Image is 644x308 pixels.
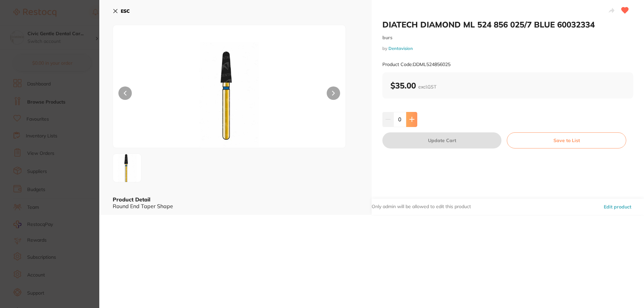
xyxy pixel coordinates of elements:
span: excl. GST [418,84,436,90]
b: ESC [121,8,130,14]
small: Product Code: DDML524856025 [382,62,450,67]
b: $35.00 [390,80,436,90]
a: Dentavision [388,46,413,51]
img: cGc [115,148,139,187]
button: Edit product [602,199,633,215]
b: Product Detail [113,196,150,203]
button: ESC [113,5,130,17]
small: by [382,46,633,51]
img: cGc [160,42,299,148]
small: burs [382,35,633,41]
p: Only admin will be allowed to edit this product [372,203,471,210]
div: Round End Taper Shape [113,203,358,209]
button: Update Cart [382,132,501,148]
h2: DIATECH DIAMOND ML 524 856 025/7 BLUE 60032334 [382,19,633,29]
button: Save to List [507,132,626,148]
